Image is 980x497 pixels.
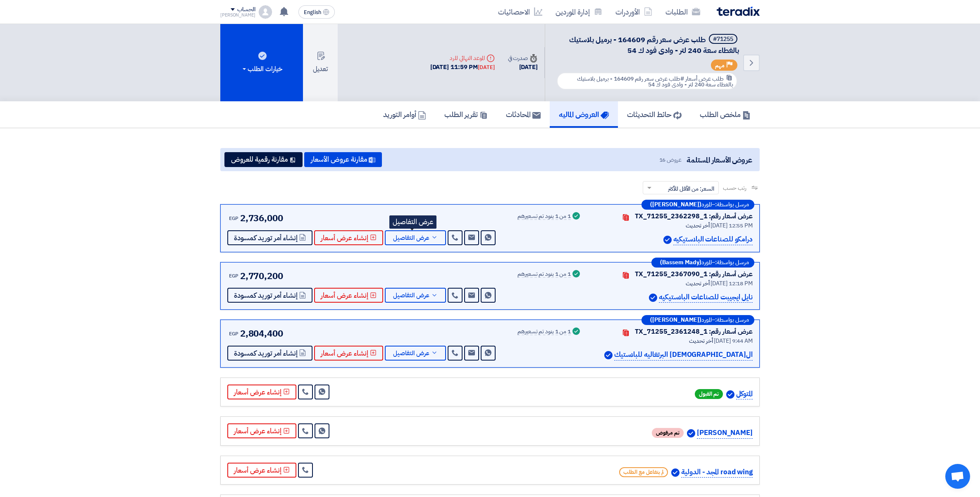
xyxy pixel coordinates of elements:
span: English [304,10,321,15]
a: المحادثات [497,101,550,128]
a: إدارة الموردين [549,2,609,22]
h5: حائط التحديثات [627,110,682,119]
span: تم مرفوض [652,428,684,438]
span: المورد [701,317,712,323]
span: لم يتفاعل مع الطلب [619,467,668,477]
div: 1 من 1 بنود تم تسعيرهم [517,329,571,335]
span: المورد [701,202,712,208]
img: Verified Account [687,429,695,437]
span: إنشاء عرض أسعار [321,292,368,299]
div: الموعد النهائي للرد [430,54,495,62]
div: Open chat [945,464,970,489]
span: أخر تحديث [686,221,709,230]
div: صدرت في [508,54,538,62]
span: 2,804,400 [240,327,283,340]
img: Verified Account [663,236,672,244]
span: مرسل بواسطة: [715,260,749,265]
a: أوامر التوريد [374,101,435,128]
p: road wing المجد - الدولية [681,467,753,478]
span: مرسل بواسطة: [715,202,749,208]
div: 1 من 1 بنود تم تسعيرهم [517,213,571,220]
div: الحساب [237,6,255,13]
img: Verified Account [649,294,657,302]
button: إنشاء عرض أسعار [314,230,383,245]
div: 1 من 1 بنود تم تسعيرهم [517,271,571,278]
span: 2,770,200 [240,269,283,283]
p: [PERSON_NAME] [697,428,753,439]
a: حائط التحديثات [618,101,691,128]
span: إنشاء أمر توريد كمسودة [234,350,298,356]
button: إنشاء عرض أسعار [314,288,383,303]
span: عروض 16 [659,155,682,164]
div: [DATE] 11:59 PM [430,62,495,72]
img: Verified Account [604,351,613,359]
span: [DATE] 9:44 AM [714,337,753,345]
span: عرض التفاصيل [393,350,429,356]
span: أخر تحديث [689,337,713,345]
span: عرض التفاصيل [393,292,429,299]
img: Teradix logo [717,7,760,16]
span: طلب عرض سعر رقم 164609 - برميل بلاستيك بالغطاء سعة 240 لتر - وادى فود ك 54 [569,34,739,56]
div: خيارات الطلب [241,64,282,74]
h5: تقرير الطلب [444,110,488,119]
p: المتوكل [736,389,753,400]
a: الاحصائيات [491,2,549,22]
div: – [641,315,754,325]
span: إنشاء أمر توريد كمسودة [234,292,298,299]
span: 2,736,000 [240,211,283,225]
img: profile_test.png [259,5,272,19]
button: مقارنة عروض الأسعار [304,152,382,167]
h5: طلب عرض سعر رقم 164609 - برميل بلاستيك بالغطاء سعة 240 لتر - وادى فود ك 54 [555,34,739,55]
button: عرض التفاصيل [385,288,446,303]
span: طلب عرض أسعار [685,74,724,83]
b: ([PERSON_NAME]) [650,202,701,208]
div: #71255 [713,36,733,42]
a: تقرير الطلب [435,101,497,128]
div: عرض التفاصيل [389,215,436,229]
a: العروض الماليه [550,101,618,128]
a: الطلبات [659,2,707,22]
button: تعديل [303,24,338,101]
img: Verified Account [726,390,734,399]
button: إنشاء أمر توريد كمسودة [227,230,312,245]
h5: العروض الماليه [559,110,609,119]
button: عرض التفاصيل [385,230,446,245]
div: عرض أسعار رقم: TX_71255_2361248_1 [635,327,753,337]
img: Verified Account [671,468,680,477]
button: إنشاء عرض أسعار [227,463,296,478]
span: EGP [229,272,238,280]
span: إنشاء عرض أسعار [321,235,368,241]
button: إنشاء عرض أسعار [227,423,296,438]
b: (Bassem Mady) [660,260,701,265]
div: [PERSON_NAME] [220,13,255,17]
div: – [651,258,754,268]
span: السعر: من الأقل للأكثر [668,184,714,193]
span: رتب حسب [723,184,746,192]
button: إنشاء عرض أسعار [314,346,383,361]
div: – [641,200,754,210]
span: [DATE] 12:55 PM [711,221,753,230]
p: نايل ايجيبت للصناعات البلاستيكيه [659,292,753,303]
button: إنشاء أمر توريد كمسودة [227,346,312,361]
span: مرسل بواسطة: [715,317,749,323]
h5: أوامر التوريد [383,110,426,119]
button: عرض التفاصيل [385,346,446,361]
a: ملخص الطلب [691,101,760,128]
span: إنشاء أمر توريد كمسودة [234,235,298,241]
button: مقارنة رقمية للعروض [224,152,303,167]
span: #طلب عرض سعر رقم 164609 - برميل بلاستيك بالغطاء سعة 240 لتر - وادى فود ك 54 [577,74,733,89]
span: إنشاء عرض أسعار [321,350,368,356]
span: EGP [229,330,238,337]
p: درامكو للصناعات البلاستيكيه [673,234,753,245]
span: EGP [229,215,238,222]
button: إنشاء أمر توريد كمسودة [227,288,312,303]
a: الأوردرات [609,2,659,22]
span: تم القبول [695,389,723,399]
h5: ملخص الطلب [700,110,751,119]
button: خيارات الطلب [220,24,303,101]
span: عروض الأسعار المستلمة [687,154,752,165]
button: English [298,5,335,19]
span: عرض التفاصيل [393,235,429,241]
button: إنشاء عرض أسعار [227,385,296,399]
div: [DATE] [478,63,494,72]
